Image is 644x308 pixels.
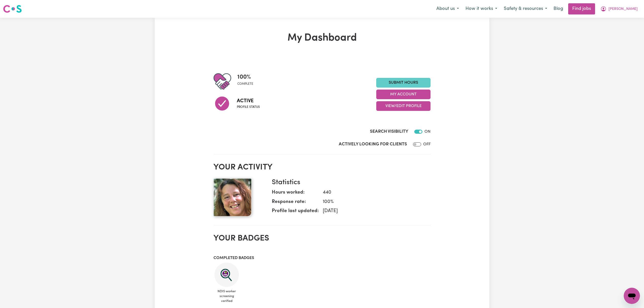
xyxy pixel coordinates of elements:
[237,97,260,105] span: Active
[568,3,595,14] a: Find jobs
[319,189,426,196] dd: 440
[597,4,641,14] button: My Account
[424,130,431,134] span: ON
[213,234,431,243] h2: Your badges
[423,142,431,146] span: OFF
[213,163,431,172] h2: Your activity
[272,189,319,198] dt: Hours worked:
[500,4,550,14] button: Safety & resources
[214,263,239,287] img: NDIS Worker Screening Verified
[272,208,319,217] dt: Profile last updated:
[213,256,431,261] h3: Completed badges
[237,82,253,86] span: complete
[3,4,22,13] img: Careseekers logo
[237,105,260,109] span: Profile status
[462,4,500,14] button: How it works
[3,3,22,15] a: Careseekers logo
[376,101,431,111] button: View/Edit Profile
[624,288,640,304] iframe: Button to launch messaging window, conversation in progress
[376,90,431,99] button: My Account
[237,73,257,90] div: Profile completeness: 100%
[213,32,431,44] h1: My Dashboard
[319,208,426,215] dd: [DATE]
[319,198,426,206] dd: 100 %
[272,198,319,208] dt: Response rate:
[272,178,426,187] h3: Statistics
[609,6,638,12] span: [PERSON_NAME]
[370,128,408,135] label: Search Visibility
[213,178,252,216] img: Your profile picture
[433,4,462,14] button: About us
[550,3,566,14] a: Blog
[376,78,431,88] a: Submit Hours
[213,287,240,306] span: NDIS worker screening verified
[339,141,407,148] label: Actively Looking for Clients
[237,73,253,82] span: 100 %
